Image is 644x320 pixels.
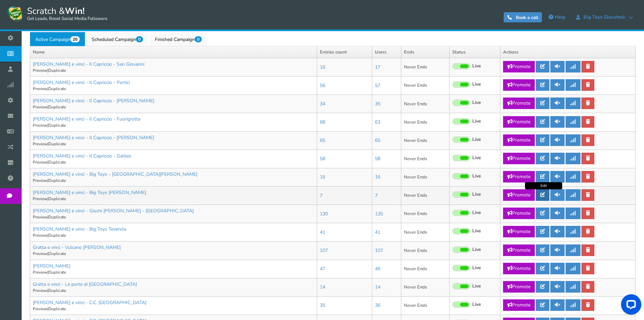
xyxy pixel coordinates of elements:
a: 7 [375,192,378,199]
a: 58 [320,155,325,162]
a: Preview [33,141,47,147]
a: 107 [320,247,328,254]
a: [PERSON_NAME] e vinci - Big Toys - [GEOGRAPHIC_DATA][PERSON_NAME] [33,171,197,177]
th: Users [372,46,401,58]
a: 107 [375,247,383,254]
span: 0 [136,36,143,42]
p: | [33,270,314,275]
a: Book a call [504,12,542,22]
span: Live [472,265,481,271]
td: Never Ends [401,296,449,315]
span: Live [472,136,481,143]
a: [PERSON_NAME] e vinci - Il Capriccio - Portici [33,79,130,86]
a: [PERSON_NAME] e vinci - Big Toys Teverola [33,226,126,232]
a: Preview [33,233,47,238]
span: Big Toys Giocattoli [580,15,628,20]
span: Scratch & [24,5,107,22]
a: Promote [503,189,535,201]
a: Promote [503,244,535,256]
small: Get Leads, Boost Social Media Followers [27,16,107,22]
a: [PERSON_NAME] e vinci - Il Capriccio - Fuorigrotta [33,116,140,122]
span: Book a call [516,15,538,21]
a: 35 [320,302,325,308]
a: 7 [320,192,323,199]
a: 36 [375,302,380,308]
a: Promote [503,98,535,109]
td: Never Ends [401,278,449,296]
a: Finished Campaign [149,32,207,46]
a: Promote [503,61,535,72]
a: Promote [503,171,535,183]
a: Preview [33,251,47,256]
p: | [33,68,314,73]
a: 14 [375,284,380,290]
p: | [33,251,314,257]
a: [PERSON_NAME] e vinci - Il Capriccio - [PERSON_NAME] [33,98,154,104]
a: Active Campaign [30,32,85,46]
a: 34 [320,101,325,107]
p: | [33,233,314,238]
span: Live [472,301,481,308]
a: 17 [375,64,380,70]
a: 58 [375,155,380,162]
p: | [33,86,314,92]
a: Duplicate [48,196,66,201]
a: Duplicate [48,159,66,165]
a: Help [545,12,569,23]
a: [PERSON_NAME] e vinci - C.C. [GEOGRAPHIC_DATA] [33,299,146,306]
strong: Win! [65,5,85,17]
iframe: LiveChat chat widget [616,292,644,320]
td: Never Ends [401,58,449,77]
a: Duplicate [48,141,66,147]
a: Preview [33,214,47,220]
a: Preview [33,104,47,110]
a: Duplicate [48,251,66,256]
span: Live [472,283,481,290]
td: Never Ends [401,187,449,205]
span: Live [472,228,481,234]
p: | [33,141,314,147]
a: Preview [33,306,47,312]
th: Entries count [317,46,372,58]
a: Duplicate [48,214,66,220]
td: Never Ends [401,168,449,186]
div: Edit [525,182,562,189]
a: Preview [33,270,47,275]
a: [PERSON_NAME] e vinci - Il Capriccio - Galileo [33,153,131,159]
a: Duplicate [48,233,66,238]
span: Live [472,191,481,198]
a: Duplicate [48,104,66,110]
a: Preview [33,123,47,128]
span: 0 [195,36,202,42]
a: Scheduled Campaign [86,32,148,46]
a: Duplicate [48,68,66,73]
a: 41 [320,229,325,235]
p: | [33,159,314,165]
td: Never Ends [401,150,449,168]
a: Preview [33,86,47,91]
a: Promote [503,226,535,237]
a: 16 [320,174,325,180]
a: 65 [320,137,325,144]
span: Live [472,118,481,125]
a: Duplicate [48,86,66,91]
a: Preview [33,159,47,165]
a: 14 [320,284,325,290]
a: 65 [375,137,380,144]
a: Scratch &Win! Get Leads, Boost Social Media Followers [7,5,107,22]
td: Never Ends [401,260,449,278]
a: 16 [375,174,380,180]
td: Never Ends [401,95,449,113]
td: Never Ends [401,113,449,131]
span: Live [472,100,481,106]
span: Live [472,173,481,179]
td: Never Ends [401,223,449,241]
span: Live [472,247,481,253]
span: Live [472,210,481,216]
th: Name [30,46,317,58]
p: | [33,196,314,202]
p: | [33,214,314,220]
a: Promote [503,299,535,311]
a: Gratta e vinci - Le porte di [GEOGRAPHIC_DATA] [33,281,137,287]
a: 35 [375,101,380,107]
